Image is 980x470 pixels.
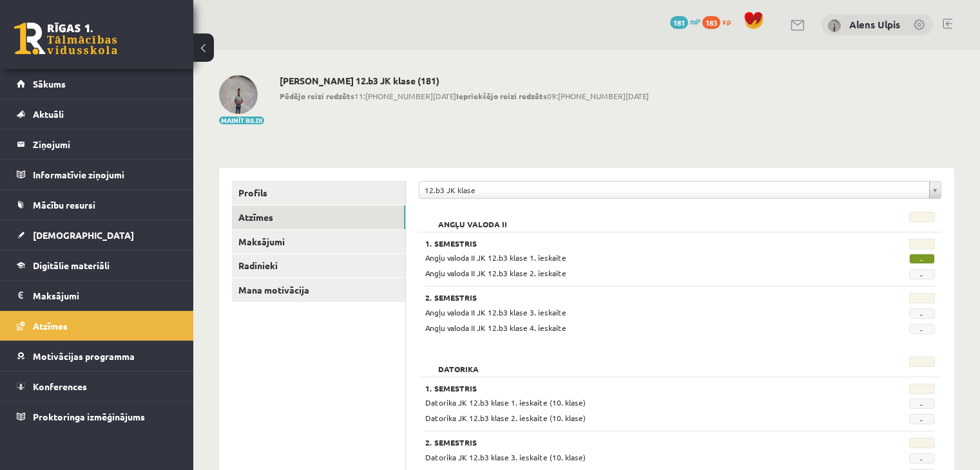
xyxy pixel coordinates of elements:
[17,281,177,310] a: Maksājumi
[425,182,924,198] span: 12.b3 JK klase
[17,371,177,401] a: Konferences
[425,323,566,333] span: Angļu valoda II JK 12.b3 klase 4. ieskaite
[33,229,134,241] span: [DEMOGRAPHIC_DATA]
[425,413,586,423] span: Datorika JK 12.b3 klase 2. ieskaite (10. klase)
[14,23,117,55] a: Rīgas 1. Tālmācības vidusskola
[17,341,177,371] a: Motivācijas programma
[425,212,520,225] h2: Angļu valoda II
[33,381,87,392] span: Konferences
[849,18,900,31] a: Alens Ulpis
[17,220,177,250] a: [DEMOGRAPHIC_DATA]
[702,16,737,26] a: 183 xp
[17,190,177,220] a: Mācību resursi
[425,357,492,370] h2: Datorika
[456,91,547,101] b: Iepriekšējo reizi redzēts
[33,350,135,362] span: Motivācijas programma
[909,254,935,264] span: -
[909,324,935,334] span: -
[425,239,847,248] h3: 1. Semestris
[425,438,847,447] h3: 2. Semestris
[33,281,177,310] legend: Maksājumi
[419,182,941,198] a: 12.b3 JK klase
[280,91,354,101] b: Pēdējo reizi redzēts
[17,99,177,129] a: Aktuāli
[232,181,405,205] a: Profils
[17,250,177,280] a: Digitālie materiāli
[828,19,841,32] img: Alens Ulpis
[280,75,649,86] h2: [PERSON_NAME] 12.b3 JK klase (181)
[33,129,177,159] legend: Ziņojumi
[232,278,405,302] a: Mana motivācija
[17,69,177,99] a: Sākums
[33,411,145,422] span: Proktoringa izmēģinājums
[33,108,64,120] span: Aktuāli
[33,78,66,89] span: Sākums
[425,268,566,278] span: Angļu valoda II JK 12.b3 klase 2. ieskaite
[690,16,700,26] span: mP
[702,16,720,29] span: 183
[33,199,95,211] span: Mācību resursi
[909,453,935,464] span: -
[425,452,586,462] span: Datorika JK 12.b3 klase 3. ieskaite (10. klase)
[280,90,649,102] span: 11:[PHONE_NUMBER][DATE] 09:[PHONE_NUMBER][DATE]
[33,320,68,332] span: Atzīmes
[33,160,177,189] legend: Informatīvie ziņojumi
[425,293,847,302] h3: 2. Semestris
[670,16,700,26] a: 181 mP
[232,254,405,277] a: Radinieki
[232,205,405,229] a: Atzīmes
[909,269,935,279] span: -
[909,308,935,319] span: -
[909,414,935,424] span: -
[17,311,177,341] a: Atzīmes
[219,75,258,114] img: Alens Ulpis
[232,230,405,254] a: Maksājumi
[33,259,110,271] span: Digitālie materiāli
[670,16,688,29] span: 181
[425,307,566,317] span: Angļu valoda II JK 12.b3 klase 3. ieskaite
[17,402,177,431] a: Proktoringa izmēģinājums
[722,16,731,26] span: xp
[425,397,586,408] span: Datorika JK 12.b3 klase 1. ieskaite (10. klase)
[909,399,935,409] span: -
[219,117,264,124] button: Mainīt bildi
[425,384,847,393] h3: 1. Semestris
[17,129,177,159] a: Ziņojumi
[17,160,177,189] a: Informatīvie ziņojumi
[425,252,566,263] span: Angļu valoda II JK 12.b3 klase 1. ieskaite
